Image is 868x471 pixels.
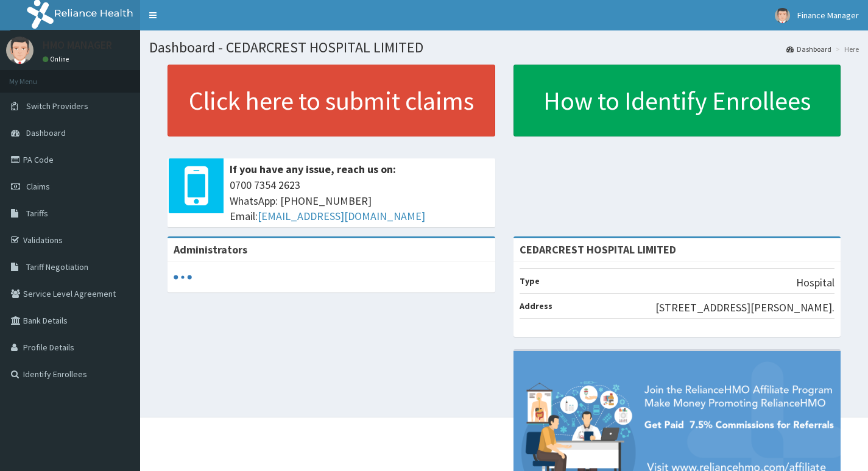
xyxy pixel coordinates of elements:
[786,44,831,54] a: Dashboard
[513,65,841,136] a: How to Identify Enrollees
[43,40,112,51] p: HMO MANAGER
[655,300,834,316] p: [STREET_ADDRESS][PERSON_NAME].
[520,300,552,311] b: Address
[174,243,247,257] b: Administrators
[149,40,859,55] h1: Dashboard - CEDARCREST HOSPITAL LIMITED
[26,208,48,219] span: Tariffs
[797,10,859,21] span: Finance Manager
[26,101,88,112] span: Switch Providers
[26,181,50,192] span: Claims
[6,37,34,64] img: User Image
[43,55,72,63] a: Online
[230,177,489,224] span: 0700 7354 2623 WhatsApp: [PHONE_NUMBER] Email:
[26,127,66,138] span: Dashboard
[168,65,495,136] a: Click here to submit claims
[230,162,396,176] b: If you have any issue, reach us on:
[258,209,425,223] a: [EMAIL_ADDRESS][DOMAIN_NAME]
[775,8,790,23] img: User Image
[796,275,834,291] p: Hospital
[26,261,88,272] span: Tariff Negotiation
[520,243,676,257] strong: CEDARCREST HOSPITAL LIMITED
[833,44,859,54] li: Here
[174,268,192,286] svg: audio-loading
[520,275,540,286] b: Type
